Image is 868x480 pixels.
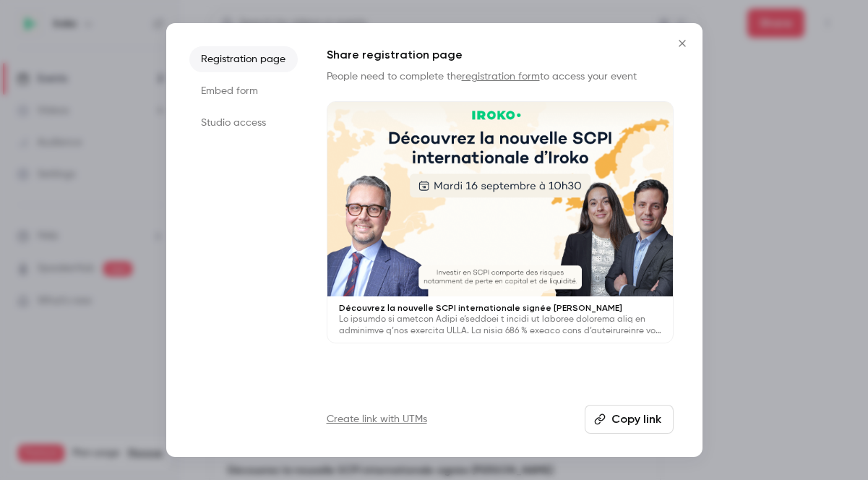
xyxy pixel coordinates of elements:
[189,110,298,136] li: Studio access
[339,314,661,337] p: Lo ipsumdo si ametcon Adipi e’seddoei t incidi ut laboree dolorema aliq en adminimve q’nos exerci...
[462,72,540,82] a: registration form
[189,78,298,104] li: Embed form
[189,46,298,72] li: Registration page
[668,29,697,58] button: Close
[585,405,674,434] button: Copy link
[339,302,661,314] p: Découvrez la nouvelle SCPI internationale signée [PERSON_NAME]
[327,46,674,64] h1: Share registration page
[327,412,427,427] a: Create link with UTMs
[327,101,674,343] a: Découvrez la nouvelle SCPI internationale signée [PERSON_NAME]Lo ipsumdo si ametcon Adipi e’seddo...
[327,69,674,84] p: People need to complete the to access your event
